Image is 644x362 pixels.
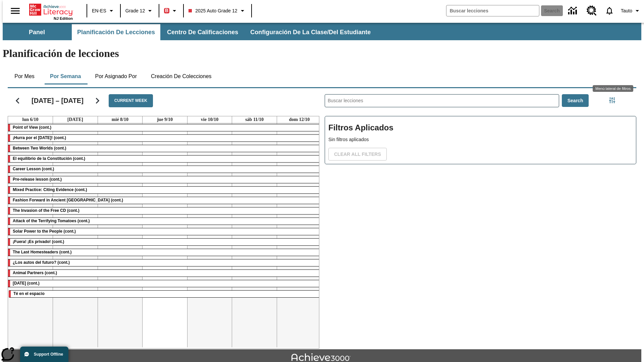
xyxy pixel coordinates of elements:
div: Pre-release lesson (cont.) [8,176,322,183]
span: B [165,6,168,15]
span: 2025 Auto Grade 12 [189,7,237,14]
h2: Filtros Aplicados [328,120,633,136]
button: Planificación de lecciones [72,24,160,40]
div: ¡Hurra por el Día de la Constitución! (cont.) [8,135,322,141]
input: Buscar lecciones [325,95,559,107]
p: Sin filtros aplicados [328,136,633,143]
a: 7 de octubre de 2025 [66,116,85,123]
div: Animal Partners (cont.) [8,270,322,277]
div: Portada [29,2,73,20]
div: Filtros Aplicados [325,116,636,164]
input: search field [446,5,539,16]
a: 11 de octubre de 2025 [244,116,265,123]
button: Current Week [109,94,153,107]
div: Menú lateral de filtros [593,85,633,92]
a: 9 de octubre de 2025 [156,116,174,123]
a: Notificaciones [601,2,618,19]
span: ¡Fuera! ¡Es privado! (cont.) [13,239,64,244]
button: Panel [3,24,70,40]
span: The Last Homesteaders (cont.) [13,250,71,254]
div: Solar Power to the People (cont.) [8,228,322,235]
span: Career Lesson (cont.) [13,167,54,171]
a: 6 de octubre de 2025 [21,116,40,123]
a: Centro de recursos, Se abrirá en una pestaña nueva. [583,2,601,20]
button: Creación de colecciones [146,68,217,84]
span: Solar Power to the People (cont.) [13,229,76,234]
div: ¡Fuera! ¡Es privado! (cont.) [8,239,322,245]
span: El equilibrio de la Constitución (cont.) [13,156,85,161]
button: Por mes [8,68,41,84]
h1: Planificación de lecciones [3,47,641,60]
div: Search [319,85,636,349]
div: Té en el espacio [9,291,321,297]
span: Día del Trabajo (cont.) [13,281,40,286]
span: Support Offline [34,352,63,357]
span: Planificación de lecciones [77,28,155,36]
span: Fashion Forward in Ancient Rome (cont.) [13,198,123,202]
span: NJ Edition [54,16,73,20]
h2: [DATE] – [DATE] [32,97,84,105]
span: Tauto [621,7,632,14]
button: Support Offline [20,347,68,362]
span: Té en el espacio [13,291,45,296]
button: Centro de calificaciones [162,24,244,40]
span: Grade 12 [125,7,145,14]
div: Between Two Worlds (cont.) [8,145,322,152]
button: Por semana [45,68,86,84]
div: Subbarra de navegación [3,24,377,40]
button: Language: EN-ES, Selecciona un idioma [89,5,118,17]
span: ¿Los autos del futuro? (cont.) [13,260,70,265]
div: The Invasion of the Free CD (cont.) [8,207,322,214]
div: Attack of the Terrifying Tomatoes (cont.) [8,218,322,225]
button: Boost El color de la clase es rojo. Cambiar el color de la clase. [161,5,181,17]
button: Seguir [89,92,106,109]
span: ¡Hurra por el Día de la Constitución! (cont.) [13,135,66,140]
div: Día del Trabajo (cont.) [8,280,322,287]
a: Portada [29,3,73,16]
button: Perfil/Configuración [618,5,644,17]
button: Por asignado por [90,68,142,84]
a: Centro de información [564,2,583,20]
div: Mixed Practice: Citing Evidence (cont.) [8,187,322,193]
a: 10 de octubre de 2025 [200,116,220,123]
span: Point of View (cont.) [13,125,51,130]
div: Point of View (cont.) [8,124,322,131]
a: 12 de octubre de 2025 [288,116,311,123]
a: 8 de octubre de 2025 [110,116,130,123]
span: Mixed Practice: Citing Evidence (cont.) [13,187,87,192]
div: Subbarra de navegación [3,23,641,40]
div: ¿Los autos del futuro? (cont.) [8,259,322,266]
span: EN-ES [92,7,106,14]
span: Between Two Worlds (cont.) [13,146,66,150]
span: Pre-release lesson (cont.) [13,177,62,182]
span: Attack of the Terrifying Tomatoes (cont.) [13,219,90,223]
div: The Last Homesteaders (cont.) [8,249,322,256]
button: Menú lateral de filtros [605,94,619,107]
div: Fashion Forward in Ancient Rome (cont.) [8,197,322,204]
div: Career Lesson (cont.) [8,166,322,173]
button: Grado: Grade 12, Elige un grado [123,5,157,17]
span: Centro de calificaciones [167,28,238,36]
button: Configuración de la clase/del estudiante [245,24,376,40]
span: Configuración de la clase/del estudiante [250,28,371,36]
button: Class: 2025 Auto Grade 12, Selecciona una clase [186,5,249,17]
button: Search [562,94,589,107]
button: Regresar [9,92,26,109]
div: Calendario [2,85,319,349]
span: Panel [29,28,45,36]
span: The Invasion of the Free CD (cont.) [13,208,79,213]
span: Animal Partners (cont.) [13,270,57,275]
div: El equilibrio de la Constitución (cont.) [8,156,322,162]
button: Abrir el menú lateral [5,1,25,21]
